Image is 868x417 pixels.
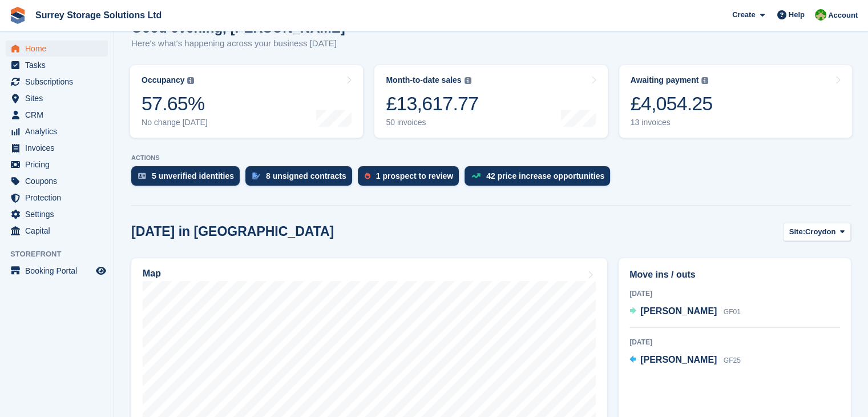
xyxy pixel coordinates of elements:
[131,37,345,50] p: Here's what's happening across your business [DATE]
[471,173,481,178] img: price_increase_opportunities-93ffe204e8149a01c8c9dc8f82e8f89637d9d84a8eef4429ea346261dce0b2c0.svg
[138,173,146,179] img: verify_identity-adf6edd0f0f0b5bbfe63781bf79b02c33cf7c696d77639b501bdc392416b5a36.svg
[386,92,478,115] div: £13,617.77
[465,166,616,191] a: 42 price increase opportunities
[6,107,108,123] a: menu
[152,171,234,181] div: 5 unverified identities
[130,65,363,138] a: Occupancy 57.65% No change [DATE]
[6,263,108,279] a: menu
[131,224,334,239] h2: [DATE] in [GEOGRAPHIC_DATA]
[789,9,805,21] span: Help
[365,173,370,179] img: prospect-51fa495bee0391a8d652442698ab0144808aea92771e9ea1ae160a38d050c398.svg
[6,173,108,189] a: menu
[701,77,708,84] img: icon-info-grey-7440780725fd019a000dd9b08b2336e03edf1995a4989e88bcd33f0948082b44.svg
[640,306,717,316] span: [PERSON_NAME]
[629,304,741,319] a: [PERSON_NAME] GF01
[358,166,465,191] a: 1 prospect to review
[25,223,94,239] span: Capital
[25,123,94,139] span: Analytics
[25,140,94,156] span: Invoices
[815,9,826,21] img: James Harverson
[142,118,208,127] div: No change [DATE]
[187,77,194,84] img: icon-info-grey-7440780725fd019a000dd9b08b2336e03edf1995a4989e88bcd33f0948082b44.svg
[629,337,840,347] div: [DATE]
[629,353,741,368] a: [PERSON_NAME] GF25
[724,356,741,364] span: GF25
[245,166,358,191] a: 8 unsigned contracts
[131,166,245,191] a: 5 unverified identities
[805,226,835,238] span: Croydon
[25,41,94,57] span: Home
[465,77,471,84] img: icon-info-grey-7440780725fd019a000dd9b08b2336e03edf1995a4989e88bcd33f0948082b44.svg
[374,65,607,138] a: Month-to-date sales £13,617.77 50 invoices
[789,226,805,238] span: Site:
[142,75,184,85] div: Occupancy
[386,75,461,85] div: Month-to-date sales
[619,65,852,138] a: Awaiting payment £4,054.25 13 invoices
[486,171,604,181] div: 42 price increase opportunities
[6,157,108,173] a: menu
[6,41,108,57] a: menu
[640,355,717,364] span: [PERSON_NAME]
[25,173,94,189] span: Coupons
[631,118,713,127] div: 13 invoices
[6,90,108,106] a: menu
[629,268,840,282] h2: Move ins / outs
[25,157,94,173] span: Pricing
[10,248,114,260] span: Storefront
[31,6,166,25] a: Surrey Storage Solutions Ltd
[252,173,260,179] img: contract_signature_icon-13c848040528278c33f63329250d36e43548de30e8caae1d1a13099fd9432cc5.svg
[783,223,851,242] button: Site: Croydon
[6,140,108,156] a: menu
[732,9,755,21] span: Create
[131,154,851,162] p: ACTIONS
[25,74,94,90] span: Subscriptions
[25,263,94,279] span: Booking Portal
[6,223,108,239] a: menu
[266,171,346,181] div: 8 unsigned contracts
[386,118,478,127] div: 50 invoices
[94,264,108,278] a: Preview store
[724,308,741,316] span: GF01
[25,190,94,206] span: Protection
[6,123,108,139] a: menu
[629,288,840,299] div: [DATE]
[142,92,208,115] div: 57.65%
[25,90,94,106] span: Sites
[631,92,713,115] div: £4,054.25
[9,7,26,24] img: stora-icon-8386f47178a22dfd0bd8f6a31ec36ba5ce8667c1dd55bd0f319d3a0aa187defe.svg
[25,107,94,123] span: CRM
[828,10,858,21] span: Account
[6,74,108,90] a: menu
[25,206,94,222] span: Settings
[143,268,161,279] h2: Map
[631,75,699,85] div: Awaiting payment
[6,190,108,206] a: menu
[6,206,108,222] a: menu
[376,171,453,181] div: 1 prospect to review
[6,57,108,73] a: menu
[25,57,94,73] span: Tasks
